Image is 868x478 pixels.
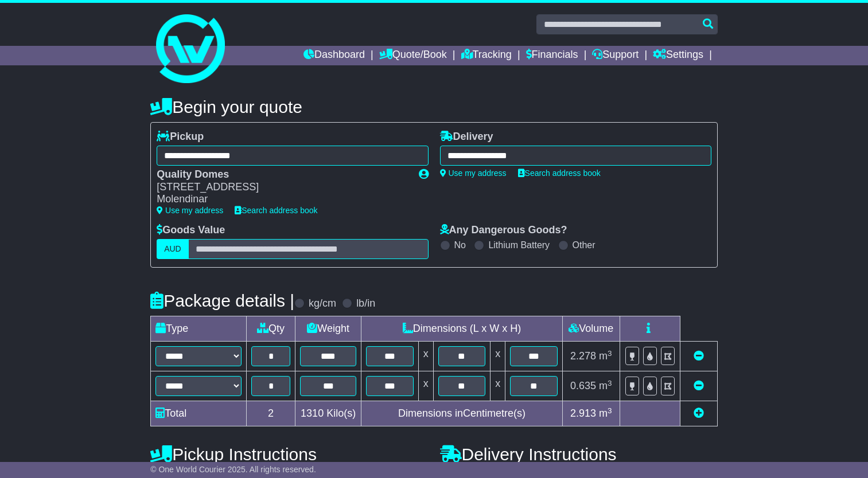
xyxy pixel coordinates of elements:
[694,408,704,419] a: Add new item
[157,206,223,215] a: Use my address
[150,445,428,464] h4: Pickup Instructions
[570,408,596,419] span: 2.913
[235,206,317,215] a: Search address book
[418,371,433,401] td: x
[157,181,407,194] div: [STREET_ADDRESS]
[151,316,247,342] td: Type
[599,408,612,419] span: m
[440,131,493,143] label: Delivery
[157,239,189,259] label: AUD
[694,350,704,362] a: Remove this item
[303,46,365,65] a: Dashboard
[157,131,204,143] label: Pickup
[608,406,612,415] sup: 3
[361,316,563,342] td: Dimensions (L x W x H)
[573,240,595,250] label: Other
[295,401,361,426] td: Kilo(s)
[592,46,639,65] a: Support
[440,169,507,178] a: Use my address
[157,193,407,206] div: Molendinar
[694,380,704,391] a: Remove this item
[454,240,466,250] label: No
[301,408,324,419] span: 1310
[562,316,620,342] td: Volume
[608,379,612,387] sup: 3
[356,297,375,310] label: lb/in
[150,291,294,310] h4: Package details |
[461,46,512,65] a: Tracking
[379,46,447,65] a: Quote/Book
[150,97,718,116] h4: Begin your quote
[151,401,247,426] td: Total
[247,401,295,426] td: 2
[491,342,505,371] td: x
[599,380,612,391] span: m
[518,169,601,178] a: Search address book
[295,316,361,342] td: Weight
[157,224,225,237] label: Goods Value
[599,350,612,362] span: m
[418,342,433,371] td: x
[150,465,316,474] span: © One World Courier 2025. All rights reserved.
[491,371,505,401] td: x
[247,316,295,342] td: Qty
[526,46,578,65] a: Financials
[570,350,596,362] span: 2.278
[440,445,718,464] h4: Delivery Instructions
[309,297,336,310] label: kg/cm
[570,380,596,391] span: 0.635
[608,349,612,358] sup: 3
[653,46,703,65] a: Settings
[440,224,567,237] label: Any Dangerous Goods?
[488,240,550,250] label: Lithium Battery
[157,169,407,181] div: Quality Domes
[361,401,563,426] td: Dimensions in Centimetre(s)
